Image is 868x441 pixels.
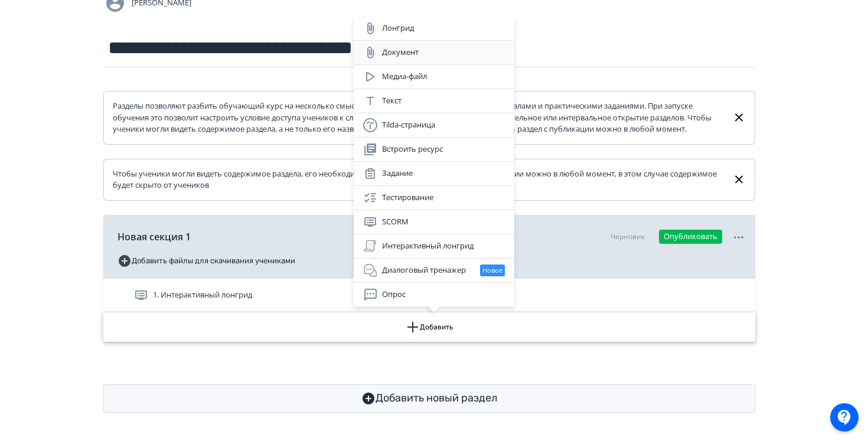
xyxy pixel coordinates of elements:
[363,21,505,35] div: Лонгрид
[363,288,505,302] div: Опрос
[363,94,505,108] div: Текст
[363,215,505,229] div: SCORM
[363,191,505,205] div: Тестирование
[482,266,502,276] span: Новое
[363,118,505,132] div: Tilda-страница
[363,70,505,84] div: Медиа-файл
[363,142,505,156] div: Встроить ресурс
[363,45,505,60] div: Документ
[363,166,505,181] div: Задание
[363,239,505,253] div: Интерактивный лонгрид
[363,263,505,277] div: Диалоговый тренажер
